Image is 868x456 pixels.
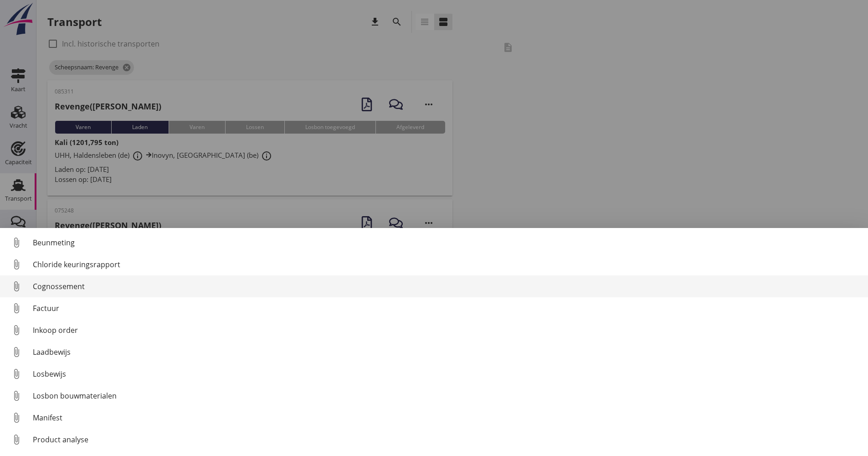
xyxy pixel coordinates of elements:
[33,259,861,270] div: Chloride keuringsrapport
[9,345,24,359] i: attach_file
[33,390,861,401] div: Losbon bouwmaterialen
[33,434,861,445] div: Product analyse
[9,410,24,425] i: attach_file
[9,235,24,250] i: attach_file
[33,368,861,379] div: Losbewijs
[9,323,24,337] i: attach_file
[33,237,861,248] div: Beunmeting
[9,279,24,294] i: attach_file
[33,325,861,336] div: Inkoop order
[33,303,861,314] div: Factuur
[33,412,861,423] div: Manifest
[9,432,24,447] i: attach_file
[9,389,24,403] i: attach_file
[9,301,24,316] i: attach_file
[9,367,24,381] i: attach_file
[33,347,861,358] div: Laadbewijs
[33,281,861,292] div: Cognossement
[9,257,24,272] i: attach_file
